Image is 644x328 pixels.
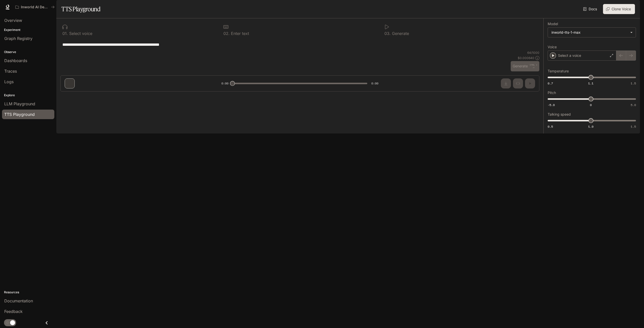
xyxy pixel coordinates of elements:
[230,31,249,35] p: Enter text
[590,103,592,107] span: 0
[548,45,557,49] p: Voice
[558,53,581,58] p: Select a voice
[527,51,539,55] p: 64 / 1000
[551,30,628,35] div: inworld-tts-1-max
[13,2,57,12] button: All workspaces
[548,81,553,85] span: 0.7
[588,124,593,129] span: 1.0
[631,81,636,85] span: 1.5
[548,124,553,129] span: 0.5
[548,69,569,73] p: Temperature
[588,81,593,85] span: 1.1
[62,31,68,35] p: 0 1 .
[384,31,391,35] p: 0 3 .
[548,22,558,26] p: Model
[548,91,556,95] p: Pitch
[391,31,409,35] p: Generate
[548,103,555,107] span: -5.0
[548,28,636,37] div: inworld-tts-1-max
[631,124,636,129] span: 1.5
[518,56,534,60] p: $ 0.000640
[603,4,635,14] button: Clone Voice
[548,113,571,116] p: Talking speed
[21,5,49,9] p: Inworld AI Demos
[223,31,230,35] p: 0 2 .
[582,4,599,14] a: Docs
[631,103,636,107] span: 5.0
[61,4,100,14] h1: TTS Playground
[68,31,92,35] p: Select voice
